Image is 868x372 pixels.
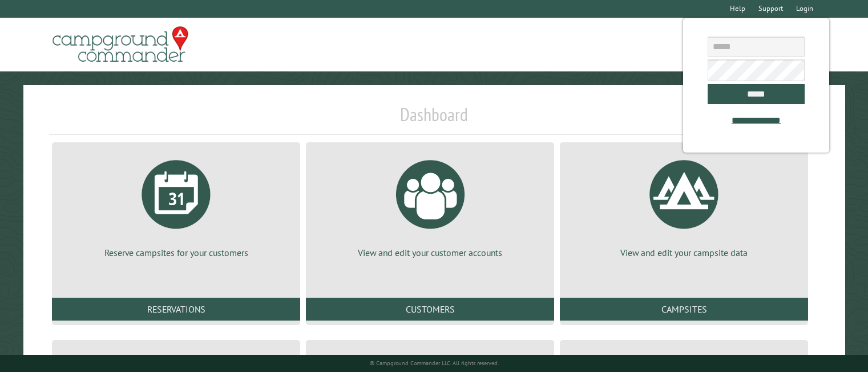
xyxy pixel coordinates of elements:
h1: Dashboard [49,103,819,135]
p: Reserve campsites for your customers [66,246,286,259]
img: Campground Commander [49,22,192,67]
small: © Campground Commander LLC. All rights reserved. [370,359,499,367]
p: View and edit your campsite data [574,246,794,259]
a: Reservations [52,298,300,321]
a: Reserve campsites for your customers [66,151,286,259]
a: View and edit your customer accounts [320,151,540,259]
a: View and edit your campsite data [574,151,794,259]
a: Customers [306,298,554,321]
a: Campsites [560,298,808,321]
p: View and edit your customer accounts [320,246,540,259]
